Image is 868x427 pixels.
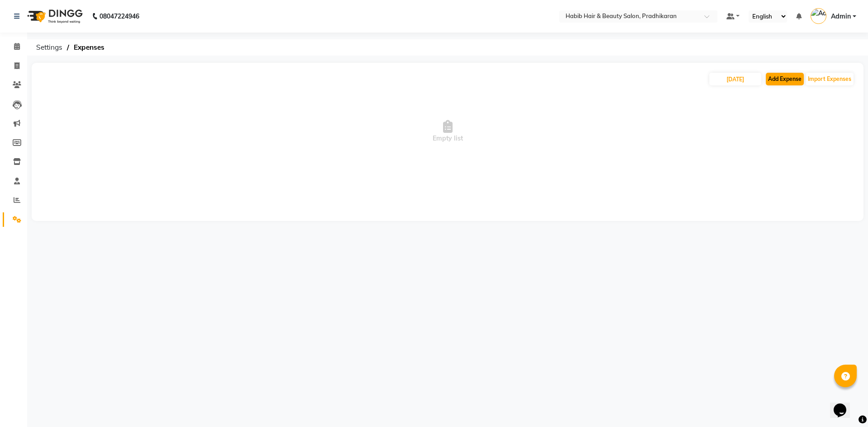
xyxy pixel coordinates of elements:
[99,4,139,29] b: 08047224946
[830,391,859,418] iframe: chat widget
[32,39,67,56] span: Settings
[41,86,854,177] span: Empty list
[831,12,851,21] span: Admin
[811,8,826,24] img: Admin
[709,73,761,85] input: PLACEHOLDER.DATE
[23,4,85,29] img: logo
[806,73,854,85] button: Import Expenses
[69,39,109,56] span: Expenses
[766,73,804,85] button: Add Expense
